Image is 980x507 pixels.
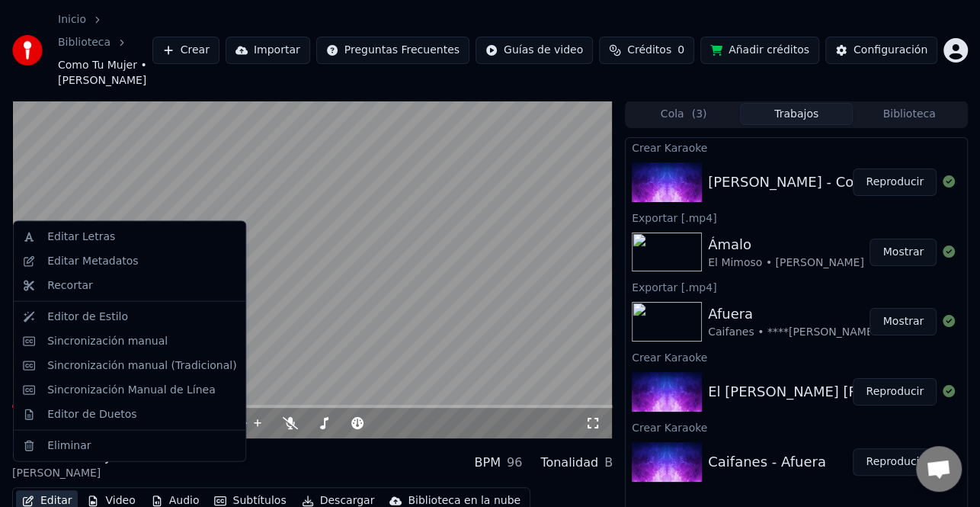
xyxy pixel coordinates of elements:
[626,348,967,366] div: Crear Karaoke
[740,103,853,125] button: Trabajos
[627,43,671,58] span: Créditos
[708,303,898,325] div: Afuera
[599,37,694,64] button: Créditos0
[870,308,937,335] button: Mostrar
[226,37,310,64] button: Importar
[627,103,740,125] button: Cola
[152,37,219,64] button: Crear
[12,466,126,481] div: [PERSON_NAME]
[626,418,967,436] div: Crear Karaoke
[853,448,937,476] button: Reproducir
[47,309,128,324] div: Editor de Estilo
[677,43,684,58] span: 0
[507,454,522,472] div: 96
[47,406,136,422] div: Editor de Duetos
[853,378,937,406] button: Reproducir
[47,438,91,453] div: Eliminar
[626,138,967,156] div: Crear Karaoke
[916,446,962,492] div: Chat abierto
[626,208,967,226] div: Exportar [.mp4]
[474,454,500,472] div: BPM
[708,451,826,473] div: Caifanes - Afuera
[58,58,152,88] span: Como Tu Mujer • [PERSON_NAME]
[604,454,613,472] div: B
[58,12,152,88] nav: breadcrumb
[626,278,967,296] div: Exportar [.mp4]
[708,172,937,193] div: [PERSON_NAME] - Como Tu Mujer
[47,333,168,348] div: Sincronización manual
[700,37,819,64] button: Añadir créditos
[58,35,110,50] a: Biblioteca
[853,103,966,125] button: Biblioteca
[708,234,864,255] div: Ámalo
[47,254,138,269] div: Editar Metadatos
[540,454,598,472] div: Tonalidad
[476,37,593,64] button: Guías de video
[12,35,43,66] img: youka
[825,37,937,64] button: Configuración
[47,358,236,373] div: Sincronización manual (Tradicional)
[708,255,864,271] div: El Mimoso • [PERSON_NAME]
[58,12,86,27] a: Inicio
[853,168,937,196] button: Reproducir
[316,37,469,64] button: Preguntas Frecuentes
[47,278,93,293] div: Recortar
[708,381,957,403] div: El [PERSON_NAME] [PERSON_NAME]
[853,43,927,58] div: Configuración
[870,239,937,266] button: Mostrar
[691,107,706,122] span: ( 3 )
[47,229,115,245] div: Editar Letras
[47,382,216,397] div: Sincronización Manual de Línea
[12,444,126,466] div: Como Tu Mujer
